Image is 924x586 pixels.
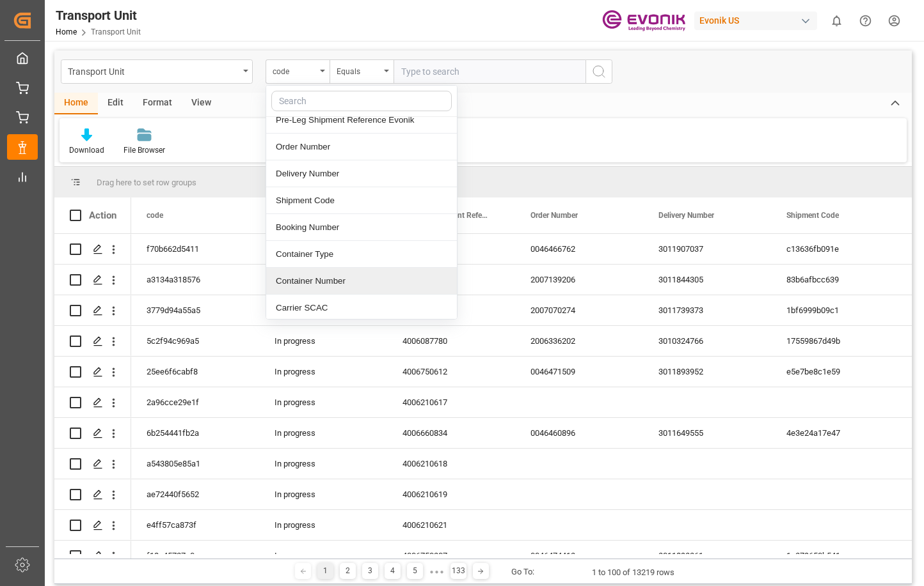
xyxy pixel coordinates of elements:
[259,510,387,540] div: In progress
[387,449,515,479] div: 4006210618
[515,265,643,295] div: 2007139206
[54,449,131,479] div: Press SPACE to select this row.
[56,27,77,36] a: Home
[771,418,899,448] div: 4e3e24a17e47
[771,541,899,571] div: 1a379650b541
[387,418,515,448] div: 4006660834
[133,93,182,114] div: Format
[771,234,899,264] div: c13636fb091e
[123,144,165,156] div: File Browser
[643,295,771,325] div: 3011739373
[56,6,141,25] div: Transport Unit
[515,418,643,448] div: 0046460896
[385,563,401,579] div: 4
[643,234,771,264] div: 3011907037
[515,326,643,356] div: 2006336202
[387,541,515,571] div: 4006750307
[515,541,643,571] div: 0046474413
[54,234,131,265] div: Press SPACE to select this row.
[54,479,131,510] div: Press SPACE to select this row.
[592,566,674,579] div: 1 to 100 of 13219 rows
[511,566,534,578] div: Go To:
[69,144,104,156] div: Download
[658,211,714,220] span: Delivery Number
[89,210,116,221] div: Action
[450,563,466,579] div: 133
[131,295,259,325] div: 3779d94a55a5
[271,91,452,111] input: Search
[330,59,394,84] button: open menu
[694,12,817,30] div: Evonik US
[54,510,131,541] div: Press SPACE to select this row.
[259,265,387,295] div: In progress
[771,326,899,356] div: 17559867d49b
[54,357,131,387] div: Press SPACE to select this row.
[694,8,822,33] button: Evonik US
[266,187,457,214] div: Shipment Code
[131,479,259,509] div: ae72440f5652
[771,357,899,387] div: e5e7be8c1e59
[131,357,259,387] div: 25ee6f6cabf8
[643,265,771,295] div: 3011844305
[266,295,457,321] div: Carrier SCAC
[131,418,259,448] div: 6b254441fb2a
[259,449,387,479] div: In progress
[259,479,387,509] div: In progress
[266,214,457,241] div: Booking Number
[643,418,771,448] div: 3011649555
[273,63,316,77] div: code
[337,63,380,77] div: Equals
[786,211,839,220] span: Shipment Code
[266,241,457,268] div: Container Type
[259,418,387,448] div: In progress
[259,387,387,417] div: In progress
[387,479,515,509] div: 4006210619
[147,211,163,220] span: code
[131,387,259,417] div: 2a96cce29e1f
[387,510,515,540] div: 4006210621
[407,563,423,579] div: 5
[68,63,239,79] div: Transport Unit
[131,541,259,571] div: f18e45727c0a
[822,6,851,35] button: show 0 new notifications
[266,160,457,187] div: Delivery Number
[429,567,443,576] div: ● ● ●
[61,59,253,84] button: open menu
[515,234,643,264] div: 0046466762
[515,295,643,325] div: 2007070274
[131,449,259,479] div: a543805e85a1
[54,326,131,357] div: Press SPACE to select this row.
[340,563,356,579] div: 2
[851,6,880,35] button: Help Center
[602,10,685,32] img: Evonik-brand-mark-Deep-Purple-RGB.jpeg_1700498283.jpeg
[585,59,612,84] button: search button
[54,418,131,449] div: Press SPACE to select this row.
[259,326,387,356] div: In progress
[131,326,259,356] div: 5c2f94c969a5
[387,357,515,387] div: 4006750612
[530,211,578,220] span: Order Number
[54,295,131,326] div: Press SPACE to select this row.
[97,178,196,187] span: Drag here to set row groups
[259,295,387,325] div: In progress
[394,59,585,84] input: Type to search
[771,295,899,325] div: 1bf6999b09c1
[317,563,333,579] div: 1
[643,541,771,571] div: 3011893361
[54,541,131,571] div: Press SPACE to select this row.
[515,357,643,387] div: 0046471509
[54,265,131,295] div: Press SPACE to select this row.
[266,134,457,160] div: Order Number
[259,234,387,264] div: In progress
[259,357,387,387] div: In progress
[54,93,98,114] div: Home
[182,93,221,114] div: View
[387,387,515,417] div: 4006210617
[266,59,330,84] button: close menu
[643,357,771,387] div: 3011893952
[98,93,133,114] div: Edit
[387,326,515,356] div: 4006087780
[131,265,259,295] div: a3134a318576
[362,563,378,579] div: 3
[131,510,259,540] div: e4ff57ca873f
